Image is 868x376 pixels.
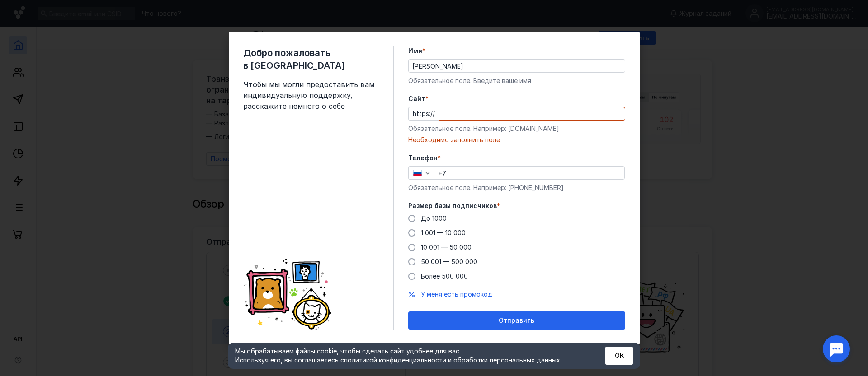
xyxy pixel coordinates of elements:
[408,183,625,192] div: Обязательное поле. Например: [PHONE_NUMBER]
[344,356,560,364] a: политикой конфиденциальности и обработки персональных данных
[605,347,633,365] button: ОК
[421,272,468,280] span: Более 500 000
[408,311,625,330] button: Отправить
[499,317,534,325] span: Отправить
[408,201,497,210] span: Размер базы подписчиков
[421,290,492,298] span: У меня есть промокод
[408,46,422,56] span: Имя
[421,214,447,222] span: До 1000
[408,153,438,162] span: Телефон
[421,290,492,299] button: У меня есть промокод
[421,258,477,265] span: 50 001 — 500 000
[243,46,379,72] span: Добро пожаловать в [GEOGRAPHIC_DATA]
[243,79,379,111] span: Чтобы мы могли предоставить вам индивидуальную поддержку, расскажите немного о себе
[408,94,425,103] span: Cайт
[408,76,625,85] div: Обязательное поле. Введите ваше имя
[421,243,472,251] span: 10 001 — 50 000
[421,229,466,237] span: 1 001 — 10 000
[408,124,625,133] div: Обязательное поле. Например: [DOMAIN_NAME]
[408,135,625,144] div: Необходимо заполнить поле
[235,347,583,365] div: Мы обрабатываем файлы cookie, чтобы сделать сайт удобнее для вас. Используя его, вы соглашаетесь c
